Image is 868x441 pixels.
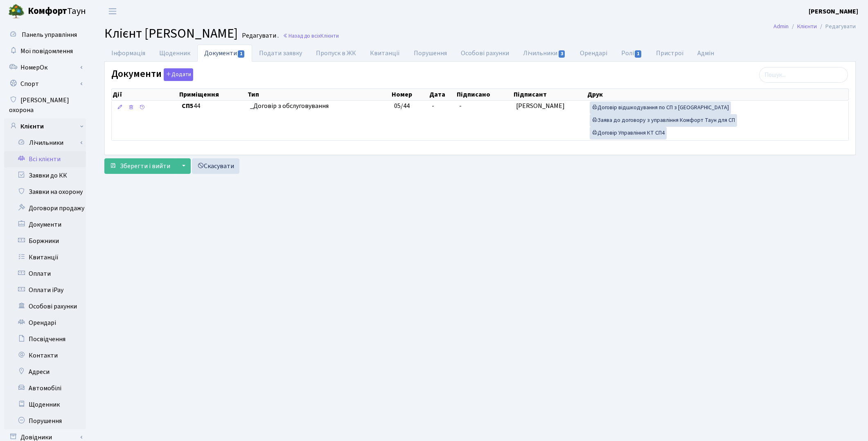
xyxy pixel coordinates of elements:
[407,45,454,62] a: Порушення
[363,45,407,62] a: Квитанції
[28,4,86,18] span: Таун
[22,30,77,39] span: Панель управління
[320,32,339,40] span: Клієнти
[513,89,586,100] th: Підписант
[309,45,363,62] a: Пропуск в ЖК
[516,101,565,110] span: [PERSON_NAME]
[104,158,176,174] button: Зберегти і вийти
[773,22,789,31] a: Admin
[283,32,339,40] a: Назад до всіхКлієнти
[459,101,462,110] span: -
[4,43,86,59] a: Мої повідомлення
[4,413,86,429] a: Порушення
[4,216,86,233] a: Документи
[111,68,193,81] label: Документи
[250,101,388,111] span: _Договір з обслуговування
[590,101,731,114] a: Договір відшкодування по СП з [GEOGRAPHIC_DATA]
[586,89,848,100] th: Друк
[432,101,434,110] span: -
[182,101,194,110] b: СП5
[394,101,410,110] span: 05/44
[454,45,516,62] a: Особові рахунки
[817,22,856,31] li: Редагувати
[649,45,690,62] a: Пристрої
[152,45,197,62] a: Щоденник
[192,158,239,174] a: Скасувати
[247,89,391,100] th: Тип
[120,162,170,171] span: Зберегти і вийти
[4,92,86,118] a: [PERSON_NAME] охорона
[104,24,238,43] span: Клієнт [PERSON_NAME]
[104,45,152,62] a: Інформація
[4,151,86,167] a: Всі клієнти
[28,4,67,18] b: Комфорт
[4,76,86,92] a: Спорт
[4,331,86,347] a: Посвідчення
[4,184,86,200] a: Заявки на охорону
[8,3,25,20] img: logo.png
[112,89,178,100] th: Дії
[573,45,614,62] a: Орендарі
[4,396,86,413] a: Щоденник
[20,47,73,56] span: Мої повідомлення
[9,135,86,151] a: Лічильники
[4,380,86,396] a: Автомобілі
[4,347,86,364] a: Контакти
[182,101,243,111] span: 44
[4,233,86,249] a: Боржники
[4,200,86,216] a: Договори продажу
[178,89,247,100] th: Приміщення
[428,89,456,100] th: Дата
[590,127,667,139] a: Договір Управління КТ СП4
[164,68,193,81] button: Документи
[614,45,649,62] a: Ролі
[162,67,193,81] a: Додати
[590,114,737,127] a: Заява до договору з управління Комфорт Таун для СП
[102,4,123,18] button: Переключити навігацію
[635,50,641,58] span: 1
[252,45,309,62] a: Подати заявку
[240,32,279,40] small: Редагувати .
[391,89,428,100] th: Номер
[456,89,513,100] th: Підписано
[4,59,86,76] a: НомерОк
[809,7,858,16] b: [PERSON_NAME]
[4,118,86,135] a: Клієнти
[4,298,86,315] a: Особові рахунки
[4,364,86,380] a: Адреси
[4,167,86,184] a: Заявки до КК
[559,50,565,58] span: 3
[4,265,86,282] a: Оплати
[4,27,86,43] a: Панель управління
[4,315,86,331] a: Орендарі
[690,45,721,62] a: Адмін
[797,22,817,31] a: Клієнти
[4,249,86,265] a: Квитанції
[761,18,868,35] nav: breadcrumb
[759,67,848,83] input: Пошук...
[516,45,573,62] a: Лічильники
[809,7,858,16] a: [PERSON_NAME]
[197,45,252,62] a: Документи
[4,282,86,298] a: Оплати iPay
[238,50,244,58] span: 1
